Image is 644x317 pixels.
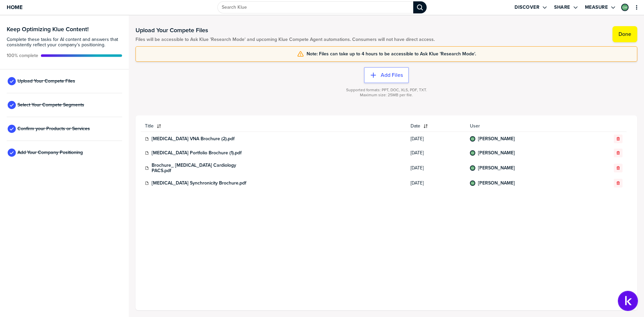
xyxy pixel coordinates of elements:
[364,67,409,83] button: Add Files
[411,136,462,142] span: [DATE]
[619,31,631,38] label: Done
[346,88,427,93] span: Supported formats: PPT, DOC, XLS, PDF, TXT.
[152,180,246,186] a: [MEDICAL_DATA] Synchronicity Brochure.pdf
[145,123,154,129] span: Title
[7,37,122,48] span: Complete these tasks for AI content and answers that consistently reflect your company’s position...
[17,102,84,108] span: Select Your Compete Segments
[515,4,539,10] label: Discover
[478,180,515,186] a: [PERSON_NAME]
[478,136,515,142] a: [PERSON_NAME]
[7,4,22,10] span: Home
[381,72,403,78] label: Add Files
[7,53,38,58] span: Active
[585,4,608,10] label: Measure
[413,1,427,13] div: Search Klue
[621,4,629,11] div: George Morrison
[554,4,570,10] label: Share
[152,136,234,142] a: [MEDICAL_DATA] VNA Brochure (2).pdf
[471,151,475,155] img: 0b86d0572dda4745beeb2ab1270d5b42-sml.png
[152,150,241,156] a: [MEDICAL_DATA] Portfolio Brochure (1).pdf
[17,150,83,155] span: Add Your Company Positioning
[17,78,75,84] span: Upload Your Compete Files
[478,150,515,156] a: [PERSON_NAME]
[619,292,637,310] button: Open Support Center
[470,136,475,142] div: George Morrison
[411,165,462,171] span: [DATE]
[470,165,475,171] div: George Morrison
[612,26,637,42] button: Done
[471,166,475,170] img: 0b86d0572dda4745beeb2ab1270d5b42-sml.png
[136,37,435,42] span: Files will be accessible to Ask Klue 'Research Mode' and upcoming Klue Compete Agent automations....
[360,93,413,98] span: Maximum size: 25MB per file.
[470,150,475,156] div: George Morrison
[478,165,515,171] a: [PERSON_NAME]
[17,126,90,131] span: Confirm your Products or Services
[307,51,476,57] span: Note: Files can take up to 4 hours to be accessible to Ask Klue 'Research Mode'.
[621,3,629,12] a: Edit Profile
[217,1,413,13] input: Search Klue
[470,180,475,186] div: George Morrison
[152,163,252,173] a: Brochure_ [MEDICAL_DATA] Cardiology PACS.pdf
[471,181,475,185] img: 0b86d0572dda4745beeb2ab1270d5b42-sml.png
[622,4,628,10] img: 0b86d0572dda4745beeb2ab1270d5b42-sml.png
[7,26,122,32] h3: Keep Optimizing Klue Content!
[471,137,475,141] img: 0b86d0572dda4745beeb2ab1270d5b42-sml.png
[411,123,420,129] span: Date
[411,150,462,156] span: [DATE]
[411,180,462,186] span: [DATE]
[407,121,466,131] button: Date
[136,26,435,34] h1: Upload Your Compete Files
[141,121,407,131] button: Title
[470,123,584,129] span: User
